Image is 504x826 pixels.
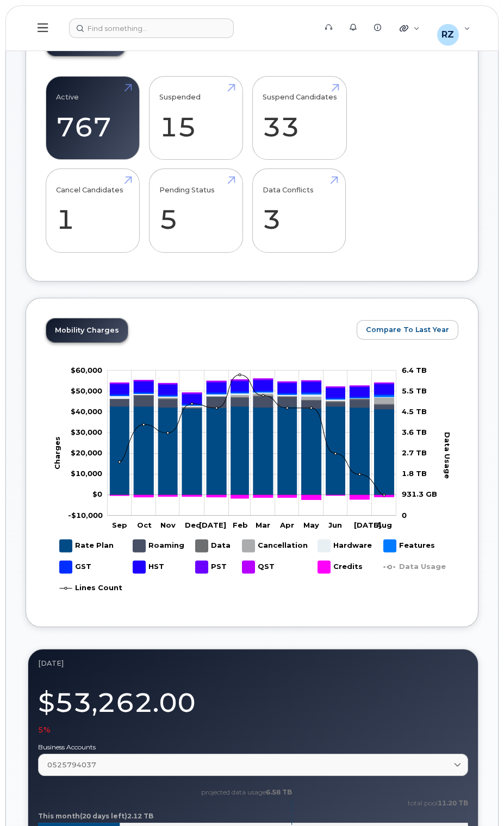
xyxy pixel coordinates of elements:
[56,82,129,154] a: Active 767
[137,520,152,529] tspan: Oct
[112,520,127,529] tspan: Sep
[402,469,427,478] tspan: 1.8 TB
[59,535,113,556] g: Rate Plan
[59,578,122,599] g: Lines Count
[263,175,336,247] a: Data Conflicts 3
[71,386,102,395] g: $0
[46,318,128,342] a: Mobility Charges
[110,406,394,495] g: Rate Plan
[383,535,434,556] g: Features
[233,520,248,529] tspan: Feb
[256,520,270,529] tspan: Mar
[80,812,127,820] tspan: (20 days left)
[38,681,468,735] div: $53,262.00
[201,788,292,796] text: projected data usage
[402,365,427,374] tspan: 6.4 TB
[71,406,102,415] g: $0
[71,469,102,478] g: $0
[68,510,103,519] g: $0
[110,393,394,406] g: Cancellation
[441,28,454,41] span: RZ
[279,520,294,529] tspan: Apr
[318,556,362,578] g: Credits
[159,175,233,247] a: Pending Status 5
[71,469,102,478] tspan: $10,000
[195,535,231,556] g: Data
[59,556,92,578] g: GST
[366,324,449,335] span: Compare To Last Year
[71,427,102,436] g: $0
[402,386,427,395] tspan: 5.5 TB
[38,754,468,776] a: 0525794037
[407,799,468,807] text: total pool
[59,535,445,599] g: Legend
[266,788,292,796] tspan: 6.58 TB
[303,520,319,529] tspan: May
[110,395,394,409] g: Roaming
[71,365,102,374] g: $0
[392,17,427,39] div: Quicklinks
[38,812,80,820] tspan: This month
[133,535,184,556] g: Roaming
[184,520,200,529] tspan: Dec
[402,448,427,456] tspan: 2.7 TB
[127,812,153,820] tspan: 2.12 TB
[242,535,307,556] g: Cancellation
[71,448,102,456] g: $0
[38,744,468,750] label: Business Accounts
[383,556,445,578] g: Data Usage
[354,520,381,529] tspan: [DATE]
[159,82,233,154] a: Suspended 15
[68,510,103,519] tspan: -$10,000
[430,17,478,39] div: Ricardo Zuniga
[92,490,102,498] tspan: $0
[242,556,275,578] g: QST
[195,556,228,578] g: PST
[110,380,394,403] g: HST
[53,436,61,469] tspan: Charges
[69,18,234,38] input: Find something...
[318,535,372,556] g: Hardware
[376,520,392,529] tspan: Aug
[71,406,102,415] tspan: $40,000
[198,520,226,529] tspan: [DATE]
[71,448,102,456] tspan: $20,000
[328,520,342,529] tspan: Jun
[443,432,451,479] tspan: Data Usage
[38,724,51,735] span: 5%
[402,490,437,498] tspan: 931.3 GB
[133,556,166,578] g: HST
[402,406,427,415] tspan: 4.5 TB
[357,320,458,340] button: Compare To Last Year
[438,799,468,807] tspan: 11.20 TB
[56,175,129,247] a: Cancel Candidates 1
[71,386,102,395] tspan: $50,000
[71,365,102,374] tspan: $60,000
[402,427,427,436] tspan: 3.6 TB
[402,510,407,519] tspan: 0
[263,82,337,154] a: Suspend Candidates 33
[47,760,96,770] span: 0525794037
[160,520,175,529] tspan: Nov
[38,659,468,668] div: August 2025
[71,427,102,436] tspan: $30,000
